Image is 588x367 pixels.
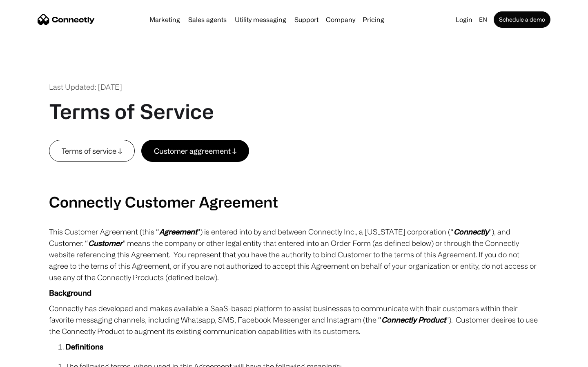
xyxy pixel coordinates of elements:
[49,162,539,173] p: ‍
[49,289,91,297] strong: Background
[159,228,197,236] em: Agreement
[154,145,236,157] div: Customer aggreement ↓
[381,316,446,324] em: Connectly Product
[454,228,489,236] em: Connectly
[88,239,122,247] em: Customer
[49,99,214,124] h1: Terms of Service
[49,193,539,210] h2: Connectly Customer Agreement
[479,14,487,25] div: en
[8,352,49,364] aside: Language selected: English
[49,82,122,93] div: Last Updated: [DATE]
[49,303,539,337] p: Connectly has developed and makes available a SaaS-based platform to assist businesses to communi...
[185,16,230,23] a: Sales agents
[291,16,322,23] a: Support
[62,145,122,157] div: Terms of service ↓
[49,177,539,189] p: ‍
[65,343,103,351] strong: Definitions
[326,14,355,25] div: Company
[452,14,476,25] a: Login
[49,226,539,283] p: This Customer Agreement (this “ ”) is entered into by and between Connectly Inc., a [US_STATE] co...
[494,11,550,28] a: Schedule a demo
[16,353,49,364] ul: Language list
[146,16,183,23] a: Marketing
[359,16,388,23] a: Pricing
[232,16,290,23] a: Utility messaging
